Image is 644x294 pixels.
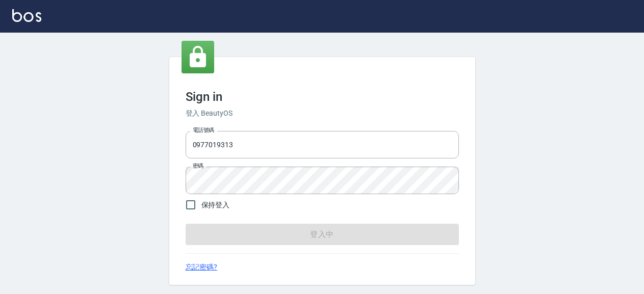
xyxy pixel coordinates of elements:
[12,9,41,22] img: Logo
[186,90,459,104] h3: Sign in
[186,108,459,119] h6: 登入 BeautyOS
[201,200,230,210] span: 保持登入
[193,162,203,170] label: 密碼
[193,126,214,134] label: 電話號碼
[186,262,218,273] a: 忘記密碼?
